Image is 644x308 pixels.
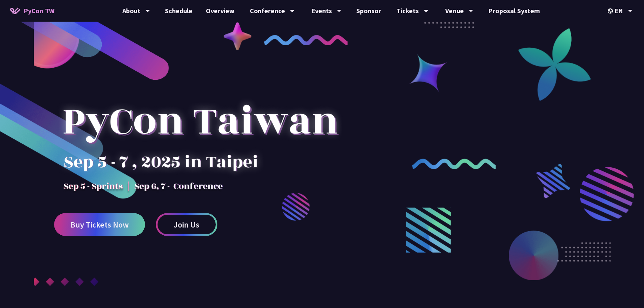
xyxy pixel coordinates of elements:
[54,213,145,236] a: Buy Tickets Now
[3,2,61,19] a: PyCon TW
[264,35,348,45] img: curly-1.ebdbada.png
[10,7,20,14] img: Home icon of PyCon TW 2025
[608,8,615,14] img: Locale Icon
[156,213,217,236] a: Join Us
[24,6,54,16] span: PyCon TW
[412,159,496,169] img: curly-2.e802c9f.png
[174,220,199,229] span: Join Us
[70,220,129,229] span: Buy Tickets Now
